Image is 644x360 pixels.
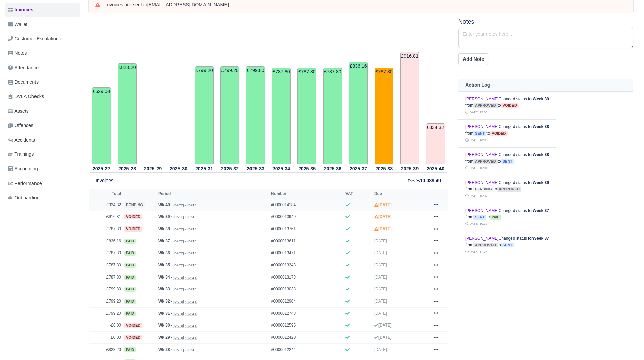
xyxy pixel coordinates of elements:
td: £787.80 [89,259,123,271]
a: [PERSON_NAME] [465,152,499,157]
th: Number [269,189,344,199]
span: sent [501,243,514,248]
span: paid [124,239,136,244]
td: #0000012748 [269,307,344,319]
td: #0000012420 [269,332,344,344]
th: 2025-35 [294,165,320,173]
a: Onboarding [5,191,80,205]
th: 2025-39 [397,165,423,173]
span: approved [473,243,498,248]
span: paid [490,215,501,220]
td: #0000013471 [269,247,344,259]
span: [DATE] [374,239,387,243]
td: £799.20 [195,66,214,164]
td: #0000013343 [269,259,344,271]
td: £799.20 [89,307,123,319]
div: Invoices are sent to [105,2,626,8]
strong: £10,089.49 [417,178,441,183]
a: [PERSON_NAME] [465,124,499,129]
strong: Week 39 [533,97,549,101]
span: paid [124,287,136,292]
th: 2025-30 [166,165,191,173]
a: Documents [5,76,80,89]
small: [DATE] 16:01 [465,166,487,170]
th: 2025-28 [114,165,140,173]
small: [DATE] 13:06 [465,110,487,114]
span: Attendance [8,64,39,72]
span: Notes [8,49,27,57]
span: approved [473,103,498,108]
span: Trainings [8,150,34,158]
span: [DATE] [374,287,387,291]
strong: Wk 30 - [158,323,172,328]
td: £787.80 [297,68,316,164]
td: £629.04 [92,87,111,164]
a: Accounting [5,162,80,175]
span: Performance [8,179,42,187]
span: Accidents [8,136,35,144]
td: £787.80 [89,271,123,283]
td: £334.32 [89,199,123,211]
span: approved [473,159,498,164]
div: : [408,177,441,185]
span: pending [124,202,145,208]
span: Assets [8,107,29,115]
small: [DATE] » [DATE] [173,215,197,219]
th: Period [157,189,269,199]
td: -£6.00 [89,319,123,332]
span: [DATE] [374,311,387,316]
strong: Wk 36 - [158,250,172,255]
strong: [DATE] [374,226,392,231]
small: [DATE] » [DATE] [173,239,197,243]
strong: Wk 35 - [158,263,172,267]
strong: Wk 34 - [158,275,172,280]
strong: Wk 28 - [158,347,172,352]
th: 2025-27 [89,165,114,173]
td: £787.80 [89,247,123,259]
small: [DATE] » [DATE] [173,336,197,340]
h5: Notes [458,18,633,25]
td: £787.80 [375,68,393,164]
a: [PERSON_NAME] [465,236,499,241]
span: DVLA Checks [8,93,44,100]
span: sent [473,215,486,220]
span: paid [124,347,136,352]
span: paid [124,251,136,256]
td: #0000013761 [269,223,344,235]
td: Changed status for from to [458,92,556,120]
strong: Wk 39 - [158,214,172,219]
a: Performance [5,177,80,190]
span: approved [497,187,521,192]
span: voided [124,226,142,232]
strong: [DATE] [374,214,392,219]
div: Chat Widget [610,328,644,360]
span: voided [501,103,519,108]
td: Changed status for from to [458,120,556,148]
span: Onboarding [8,194,40,202]
td: #0000013178 [269,271,344,283]
td: £799.80 [89,283,123,295]
td: £787.80 [89,223,123,235]
th: 2025-40 [423,165,448,173]
td: #0000013038 [269,283,344,295]
span: pending [473,187,494,192]
th: 2025-34 [268,165,294,173]
span: paid [124,275,136,280]
a: Wallet [5,18,80,31]
th: Due [373,189,428,199]
small: Total [408,179,416,183]
td: Changed status for from to [458,203,556,231]
small: [DATE] » [DATE] [173,287,197,291]
a: Offences [5,119,80,132]
span: [DATE] [374,347,387,352]
th: VAT [344,189,373,199]
strong: Wk 38 - [158,226,172,231]
td: £787.80 [272,68,291,164]
td: £916.81 [400,52,419,164]
small: [DATE] 13:06 [465,138,487,142]
td: £0.00 [89,332,123,344]
span: [DATE] [374,250,387,255]
th: 2025-31 [191,165,217,173]
span: voided [124,214,142,219]
td: £823.20 [89,343,123,356]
